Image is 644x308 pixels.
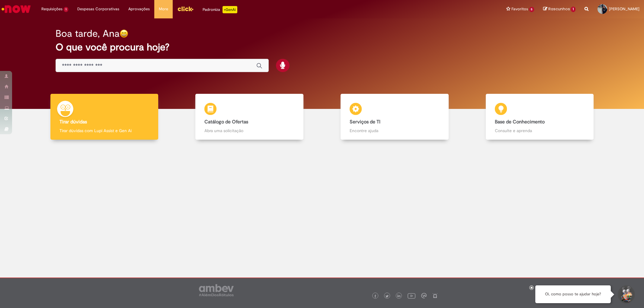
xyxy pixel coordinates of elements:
[177,4,194,13] img: click_logo_yellow_360x200.png
[32,94,177,140] a: Tirar dúvidas Tirar dúvidas com Lupi Assist e Gen Ai
[374,295,377,298] img: logo_footer_facebook.png
[322,94,467,140] a: Serviços de TI Encontre ajuda
[204,119,248,125] b: Catálogo de Ofertas
[617,285,635,303] button: Iniciar Conversa de Suporte
[535,285,611,303] div: Oi, como posso te ajudar hoje?
[223,6,237,13] p: +GenAi
[59,128,149,134] p: Tirar dúvidas com Lupi Assist e Gen Ai
[159,6,168,12] span: More
[59,119,87,125] b: Tirar dúvidas
[41,6,62,12] span: Requisições
[350,128,439,134] p: Encontre ajuda
[495,119,545,125] b: Base de Conhecimento
[203,6,237,13] div: Padroniza
[548,6,570,12] span: Rascunhos
[77,6,119,12] span: Despesas Corporativas
[609,6,639,11] span: [PERSON_NAME]
[1,3,32,15] img: ServiceNow
[56,28,120,39] h2: Boa tarde, Ana
[432,293,438,298] img: logo_footer_naosei.png
[64,7,68,12] span: 1
[397,294,400,298] img: logo_footer_linkedin.png
[350,119,380,125] b: Serviços de TI
[177,94,322,140] a: Catálogo de Ofertas Abra uma solicitação
[511,6,528,12] span: Favoritos
[386,295,389,298] img: logo_footer_twitter.png
[467,94,612,140] a: Base de Conhecimento Consulte e aprenda
[421,293,427,298] img: logo_footer_workplace.png
[199,284,234,296] img: logo_footer_ambev_rotulo_gray.png
[204,128,294,134] p: Abra uma solicitação
[56,42,588,52] h2: O que você procura hoje?
[571,7,575,12] span: 1
[543,6,575,12] a: Rascunhos
[120,29,128,38] img: happy-face.png
[495,128,585,134] p: Consulte e aprenda
[529,7,534,12] span: 5
[408,292,415,300] img: logo_footer_youtube.png
[128,6,150,12] span: Aprovações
